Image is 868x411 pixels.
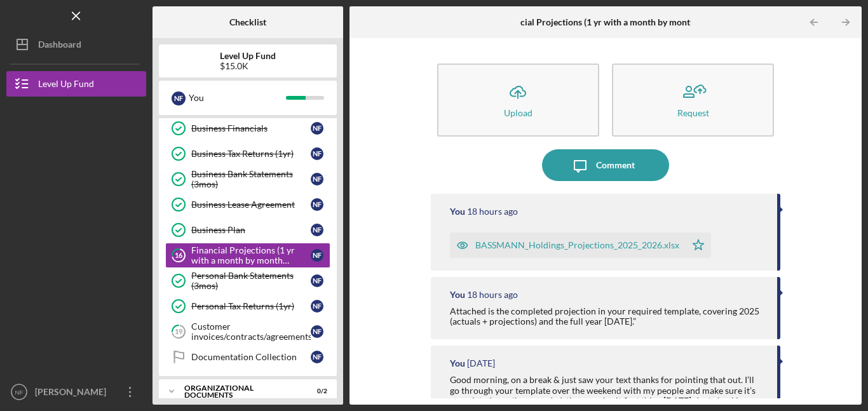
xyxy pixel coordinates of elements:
[175,252,183,260] tspan: 16
[311,224,323,236] div: N F
[165,344,330,370] a: Documentation CollectionNF
[38,32,81,60] div: Dashboard
[220,61,276,71] div: $15.0K
[165,243,330,268] a: 16Financial Projections (1 yr with a month by month breakdown)NF
[191,123,311,133] div: Business Financials
[172,91,186,105] div: N F
[175,328,183,336] tspan: 19
[498,17,745,27] b: Financial Projections (1 yr with a month by month breakdown)
[450,290,465,300] div: You
[450,306,764,327] div: Attached is the completed projection in your required template, covering 2025 (actuals + projecti...
[311,300,323,313] div: N F
[165,116,330,141] a: Business FinancialsNF
[6,32,146,57] button: Dashboard
[191,245,311,266] div: Financial Projections (1 yr with a month by month breakdown)
[311,198,323,211] div: N F
[189,87,286,109] div: You
[475,240,679,250] div: BASSMANN_Holdings_Projections_2025_2026.xlsx
[596,149,635,181] div: Comment
[191,321,311,342] div: Customer invoices/contracts/agreements
[311,274,323,287] div: N F
[38,71,94,100] div: Level Up Fund
[677,108,709,118] div: Request
[311,122,323,135] div: N F
[191,199,311,210] div: Business Lease Agreement
[6,379,146,405] button: NF[PERSON_NAME]
[229,17,266,27] b: Checklist
[165,293,330,319] a: Personal Tax Returns (1yr)NF
[165,141,330,166] a: Business Tax Returns (1yr)NF
[467,358,495,368] time: 2025-08-15 15:35
[437,64,599,137] button: Upload
[542,149,669,181] button: Comment
[467,206,518,217] time: 2025-08-17 01:36
[450,206,465,217] div: You
[311,147,323,160] div: N F
[184,384,295,399] div: Organizational Documents
[311,351,323,363] div: N F
[450,232,711,258] button: BASSMANN_Holdings_Projections_2025_2026.xlsx
[450,358,465,368] div: You
[165,319,330,344] a: 19Customer invoices/contracts/agreementsNF
[15,389,24,396] text: NF
[165,192,330,217] a: Business Lease AgreementNF
[191,169,311,189] div: Business Bank Statements (3mos)
[504,108,532,118] div: Upload
[191,271,311,291] div: Personal Bank Statements (3mos)
[311,249,323,262] div: N F
[165,217,330,243] a: Business PlanNF
[311,325,323,338] div: N F
[191,301,311,311] div: Personal Tax Returns (1yr)
[304,387,327,395] div: 0 / 2
[191,225,311,235] div: Business Plan
[191,149,311,159] div: Business Tax Returns (1yr)
[220,51,276,61] b: Level Up Fund
[32,379,114,408] div: [PERSON_NAME]
[467,290,518,300] time: 2025-08-17 01:35
[6,71,146,97] button: Level Up Fund
[191,352,311,362] div: Documentation Collection
[311,173,323,185] div: N F
[165,166,330,192] a: Business Bank Statements (3mos)NF
[165,268,330,293] a: Personal Bank Statements (3mos)NF
[612,64,774,137] button: Request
